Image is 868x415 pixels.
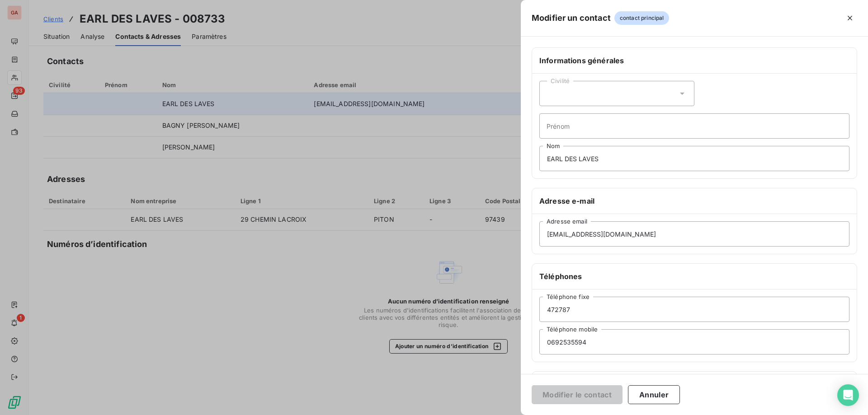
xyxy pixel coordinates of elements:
h6: Informations générales [539,55,849,66]
span: contact principal [614,11,670,25]
input: placeholder [539,297,849,322]
input: placeholder [539,113,849,139]
h5: Modifier un contact [532,12,611,24]
div: Open Intercom Messenger [837,384,859,406]
button: Annuler [628,385,680,404]
h6: Adresse e-mail [539,196,849,206]
input: placeholder [539,329,849,354]
button: Modifier le contact [532,385,623,404]
input: placeholder [539,221,849,247]
h6: Téléphones [539,271,849,282]
input: placeholder [539,146,849,171]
